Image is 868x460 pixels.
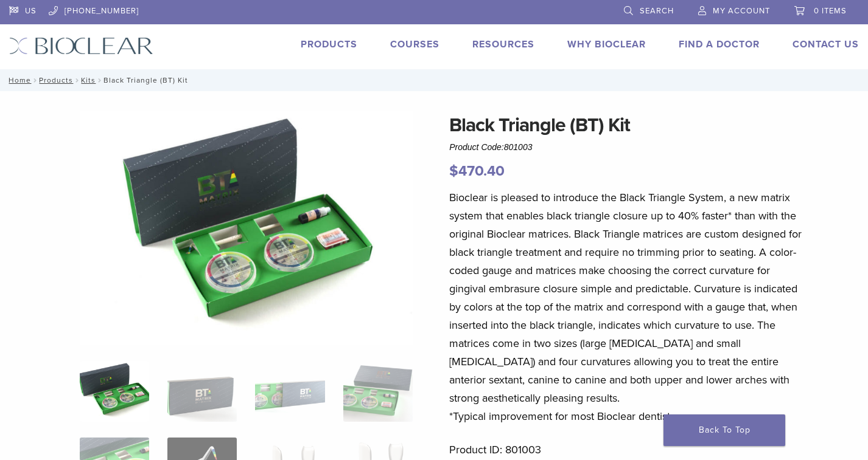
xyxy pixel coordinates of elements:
span: 801003 [504,142,533,152]
a: Courses [390,38,439,50]
a: Find A Doctor [679,38,760,50]
a: Products [39,76,73,84]
img: Intro-Black-Triangle-Kit-6-Copy-e1548792917662-324x324.jpg [80,361,149,422]
img: Black Triangle (BT) Kit - Image 2 [167,361,237,422]
img: Black Triangle (BT) Kit - Image 4 [343,361,413,422]
img: Black Triangle (BT) Kit - Image 3 [255,361,324,422]
span: / [96,77,103,83]
span: Search [640,6,674,16]
img: Bioclear [9,37,153,55]
h1: Black Triangle (BT) Kit [449,111,803,140]
a: Kits [81,76,96,84]
a: Home [5,76,31,84]
p: Bioclear is pleased to introduce the Black Triangle System, a new matrix system that enables blac... [449,188,803,425]
a: Why Bioclear [567,38,646,50]
span: $ [449,162,458,180]
span: My Account [713,6,770,16]
span: / [73,77,81,83]
p: Product ID: 801003 [449,441,803,459]
a: Products [301,38,357,50]
a: Resources [472,38,534,50]
span: / [31,77,39,83]
a: Contact Us [793,38,859,50]
span: 0 items [814,6,847,16]
span: Product Code: [449,142,532,152]
img: Intro Black Triangle Kit-6 - Copy [80,111,412,345]
a: Back To Top [663,414,785,446]
bdi: 470.40 [449,162,505,180]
